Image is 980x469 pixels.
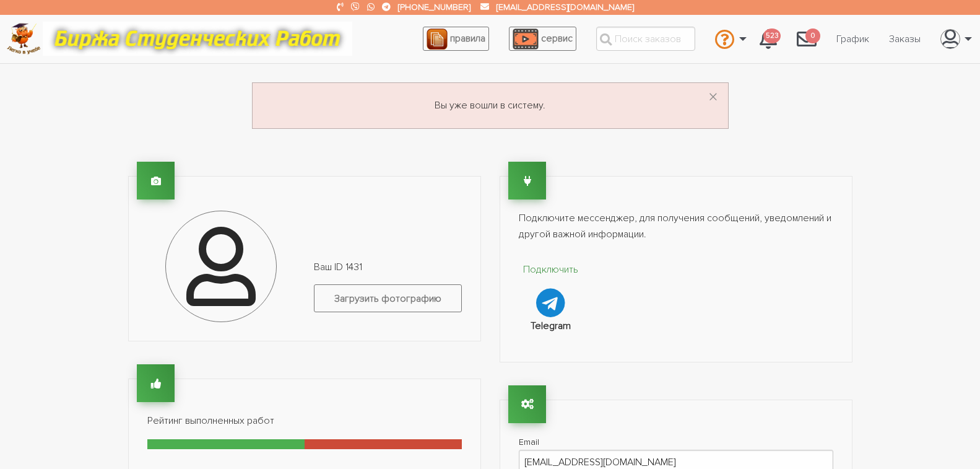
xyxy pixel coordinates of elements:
[450,32,485,45] span: правила
[708,85,718,110] span: ×
[826,27,879,51] a: График
[787,22,826,56] a: 0
[43,22,352,56] img: motto-12e01f5a76059d5f6a28199ef077b1f78e012cfde436ab5cf1d4517935686d32.gif
[763,28,781,44] span: 523
[305,260,471,322] div: Ваш ID 1431
[267,98,713,114] p: Вы уже вошли в систему.
[750,22,787,56] a: 523
[147,413,462,429] p: Рейтинг выполненных работ
[531,320,571,332] strong: Telegram
[509,27,576,51] a: сервис
[427,28,448,50] img: agreement_icon-feca34a61ba7f3d1581b08bc946b2ec1ccb426f67415f344566775c155b7f62c.png
[398,2,470,12] a: [PHONE_NUMBER]
[423,27,489,51] a: правила
[596,27,695,51] input: Поиск заказов
[805,28,820,44] span: 0
[519,434,833,450] label: Email
[7,23,41,55] img: logo-c4363faeb99b52c628a42810ed6dfb4293a56d4e4775eb116515dfe7f33672af.png
[519,262,584,317] a: Подключить
[541,32,573,45] span: сервис
[314,284,462,312] label: Загрузить фотографию
[497,2,634,12] a: [EMAIL_ADDRESS][DOMAIN_NAME]
[519,211,833,242] p: Подключите мессенджер, для получения сообщений, уведомлений и другой важной информации.
[708,88,718,108] button: Dismiss alert
[513,28,539,50] img: play_icon-49f7f135c9dc9a03216cfdbccbe1e3994649169d890fb554cedf0eac35a01ba8.png
[879,27,930,51] a: Заказы
[519,262,584,278] p: Подключить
